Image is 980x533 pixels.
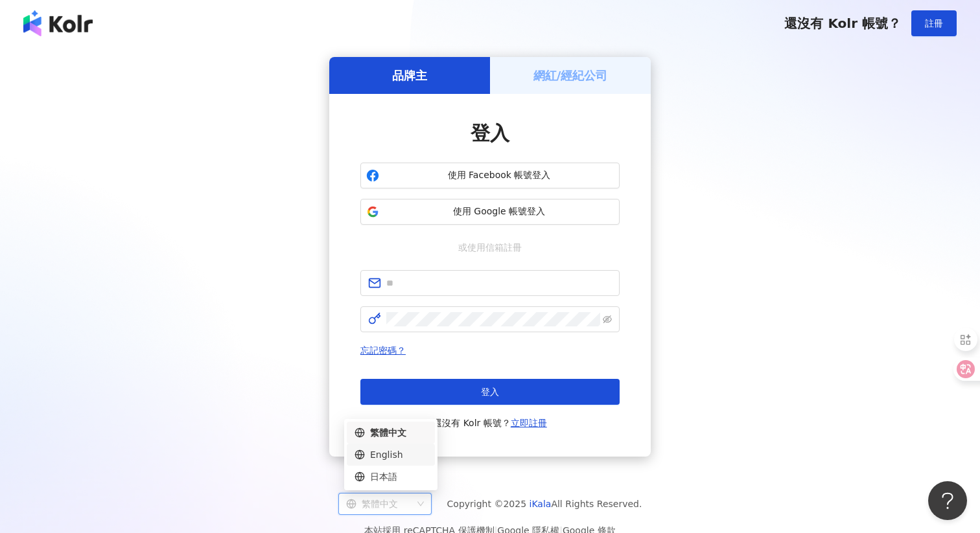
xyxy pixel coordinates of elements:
[911,10,957,36] button: 註冊
[355,425,427,440] div: 繁體中文
[511,418,547,428] a: 立即註冊
[784,16,901,31] span: 還沒有 Kolr 帳號？
[925,18,943,28] span: 註冊
[530,499,552,509] a: iKala
[360,345,406,356] a: 忘記密碼？
[603,315,612,324] span: eye-invisible
[360,163,620,188] button: 使用 Facebook 帳號登入
[928,481,967,520] iframe: Help Scout Beacon - Open
[471,122,509,144] span: 登入
[360,379,620,405] button: 登入
[355,470,427,484] div: 日本語
[346,493,412,514] div: 繁體中文
[533,67,608,84] h5: 網紅/經紀公司
[449,240,531,255] span: 或使用信箱註冊
[384,169,614,182] span: 使用 Facebook 帳號登入
[360,199,620,225] button: 使用 Google 帳號登入
[392,67,427,84] h5: 品牌主
[447,496,642,512] span: Copyright © 2025 All Rights Reserved.
[481,387,499,397] span: 登入
[23,10,93,36] img: logo
[433,415,547,431] span: 還沒有 Kolr 帳號？
[355,448,427,462] div: English
[384,205,614,218] span: 使用 Google 帳號登入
